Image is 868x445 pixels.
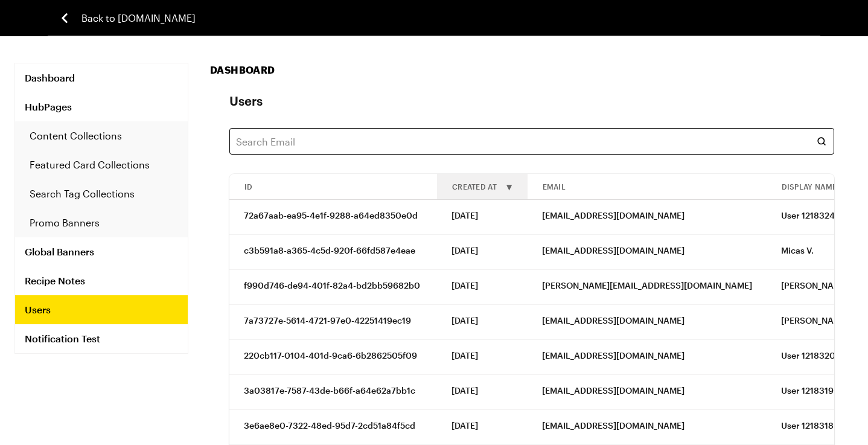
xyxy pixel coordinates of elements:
span: c3b591a8-a365-4c5d-920f-66fd587e4eae [244,245,415,257]
span: 72a67aab-ea95-4e1f-9288-a64ed8350e0d [244,210,418,222]
span: Micas V. [781,245,814,257]
span: [EMAIL_ADDRESS][DOMAIN_NAME] [542,420,685,432]
span: 3e6ae8e0-7322-48ed-95d7-2cd51a84f5cd [244,420,415,432]
span: 7a73727e-5614-4721-97e0-42251419ec19 [244,315,411,327]
a: Promo Banners [15,208,188,237]
a: Featured Card Collections [15,150,188,179]
span: [PERSON_NAME] [781,315,849,327]
span: [DATE] [452,420,478,432]
span: User 1218320 [781,350,835,362]
span: [DATE] [452,210,478,222]
a: Notification Test [15,324,188,353]
a: HubPages [15,92,188,121]
span: Back to [DOMAIN_NAME] [81,11,196,25]
a: Users [15,295,188,324]
button: Created At▼ [438,174,527,199]
input: Search Email [229,128,834,155]
h1: Dashboard [210,63,854,77]
span: f990d746-de94-401f-82a4-bd2bb59682b0 [244,280,420,292]
span: [EMAIL_ADDRESS][DOMAIN_NAME] [542,315,685,327]
button: Email [528,174,766,199]
span: [PERSON_NAME] [781,280,849,292]
span: [DATE] [452,315,478,327]
span: [DATE] [452,245,478,257]
span: [DATE] [452,385,478,397]
span: 220cb117-0104-401d-9ca6-6b2862505f09 [244,350,417,362]
span: 3a03817e-7587-43de-b66f-a64e62a7bb1c [244,385,415,397]
span: [DATE] [452,280,478,292]
span: [EMAIL_ADDRESS][DOMAIN_NAME] [542,245,685,257]
span: ▼ [506,182,512,191]
span: [EMAIL_ADDRESS][DOMAIN_NAME] [542,350,685,362]
p: Users [229,92,834,109]
a: Global Banners [15,237,188,266]
a: Recipe Notes [15,266,188,295]
span: User 1218318 [781,420,834,432]
span: [EMAIL_ADDRESS][DOMAIN_NAME] [542,385,685,397]
div: Display Name [767,174,863,199]
a: Dashboard [15,63,188,92]
div: ID [230,174,436,199]
span: User 1218324 [781,210,835,222]
span: [EMAIL_ADDRESS][DOMAIN_NAME] [542,210,685,222]
a: Search Tag Collections [15,179,188,208]
span: [DATE] [452,350,478,362]
a: Content Collections [15,121,188,150]
span: User 1218319 [781,385,834,397]
span: [PERSON_NAME][EMAIL_ADDRESS][DOMAIN_NAME] [542,280,752,292]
